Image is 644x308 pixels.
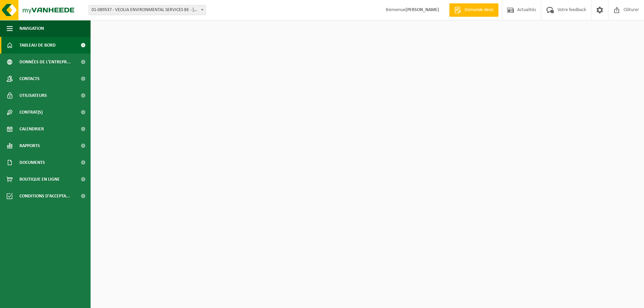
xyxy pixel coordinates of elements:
span: Tableau de bord [19,37,56,54]
span: Contrat(s) [19,104,43,121]
strong: [PERSON_NAME] [406,7,439,12]
span: Contacts [19,70,40,87]
span: 01-089537 - VEOLIA ENVIRONMENTAL SERVICES BE - 2340 BEERSE, STEENBAKKERSDAM 43/44 bus 2 [89,5,206,15]
span: 01-089537 - VEOLIA ENVIRONMENTAL SERVICES BE - 2340 BEERSE, STEENBAKKERSDAM 43/44 bus 2 [89,5,206,15]
span: Boutique en ligne [19,171,60,188]
span: Données de l'entrepr... [19,54,71,70]
span: Rapports [19,137,40,154]
span: Conditions d'accepta... [19,188,70,204]
span: Navigation [19,20,44,37]
span: Calendrier [19,121,44,137]
a: Demande devis [449,3,498,17]
span: Documents [19,154,45,171]
span: Demande devis [463,7,495,13]
span: Utilisateurs [19,87,47,104]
